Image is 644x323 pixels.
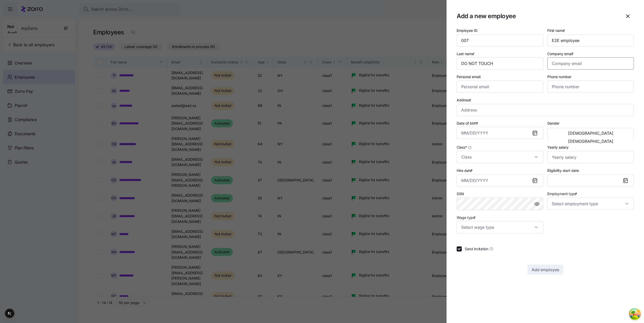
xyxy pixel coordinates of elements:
span: [DEMOGRAPHIC_DATA] [568,131,613,135]
input: Last name [457,57,543,70]
label: Personal email [457,74,480,80]
input: Class [457,151,543,163]
label: Yearly salary [547,145,569,150]
label: Last name [457,51,476,57]
span: Send invitation [465,246,488,251]
label: SSN [457,191,464,197]
label: Date of birth [457,121,479,126]
input: Select employment type [547,198,634,210]
span: [DEMOGRAPHIC_DATA] [568,139,613,143]
input: Address [457,104,634,116]
label: Phone number [547,74,571,80]
h1: Add a new employee [457,12,618,20]
label: Eligibility start date [547,168,579,173]
input: MM/DD/YYYY [457,174,543,187]
input: Employee ID [457,34,543,47]
label: Company email [547,51,575,57]
button: Add employee [528,265,563,275]
input: Company email [547,57,634,70]
label: Employment type [547,191,578,197]
input: First name [547,34,634,47]
input: Personal email [457,81,543,93]
span: Class * [457,145,467,150]
input: Phone number [547,81,634,93]
input: MM/DD/YYYY [457,127,543,139]
label: Address [457,97,472,103]
span: Add employee [532,267,559,273]
input: Select wage type [457,221,543,233]
label: Wage type [457,215,477,220]
input: Yearly salary [547,151,634,163]
button: Open Tanstack query devtools [630,309,640,319]
label: Hire date [457,168,474,173]
label: Gender [547,121,559,126]
label: Employee ID [457,28,477,33]
label: First name [547,28,566,33]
